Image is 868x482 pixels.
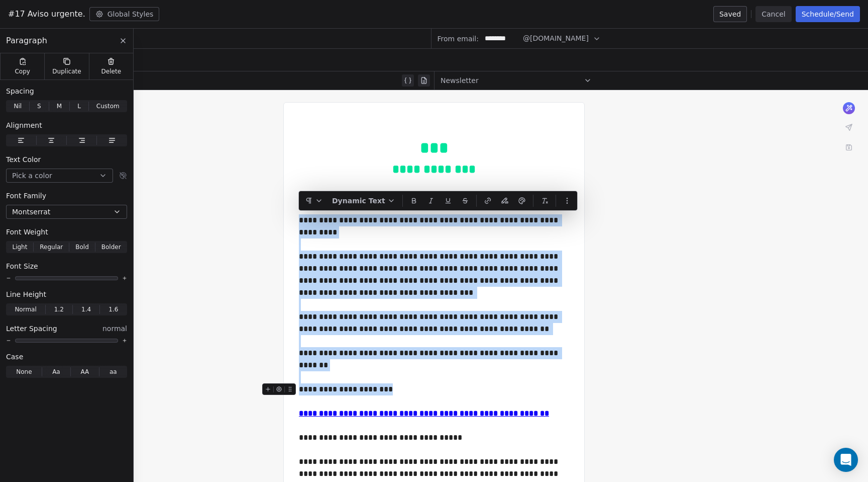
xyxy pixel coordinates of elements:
[6,120,42,130] span: Alignment
[8,8,85,20] span: #17 Aviso urgente.
[101,67,122,75] span: Delete
[52,367,60,376] span: Aa
[755,6,791,22] button: Cancel
[16,367,32,376] span: None
[89,7,160,21] button: Global Styles
[6,35,47,47] span: Paragraph
[12,243,27,252] span: Light
[6,227,48,237] span: Font Weight
[40,243,63,252] span: Regular
[75,243,89,252] span: Bold
[81,305,91,314] span: 1.4
[796,6,860,22] button: Schedule/Send
[57,102,62,111] span: M
[102,324,127,334] span: normal
[108,305,118,314] span: 1.6
[523,33,589,44] span: @[DOMAIN_NAME]
[6,86,34,96] span: Spacing
[6,352,23,362] span: Case
[15,67,30,75] span: Copy
[6,154,41,165] span: Text Color
[834,448,858,472] div: Open Intercom Messenger
[441,75,479,86] span: Newsletter
[6,289,46,299] span: Line Height
[15,305,36,314] span: Normal
[713,6,747,22] button: Saved
[54,305,64,314] span: 1.2
[12,207,50,217] span: Montserrat
[110,367,117,376] span: aa
[37,102,41,111] span: S
[6,261,38,271] span: Font Size
[96,102,120,111] span: Custom
[6,191,46,201] span: Font Family
[328,193,399,208] button: Dynamic Text
[6,169,113,183] button: Pick a color
[52,67,81,75] span: Duplicate
[77,102,81,111] span: L
[101,243,121,252] span: Bolder
[6,324,57,334] span: Letter Spacing
[438,34,479,44] span: From email:
[14,102,22,111] span: Nil
[80,367,89,376] span: AA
